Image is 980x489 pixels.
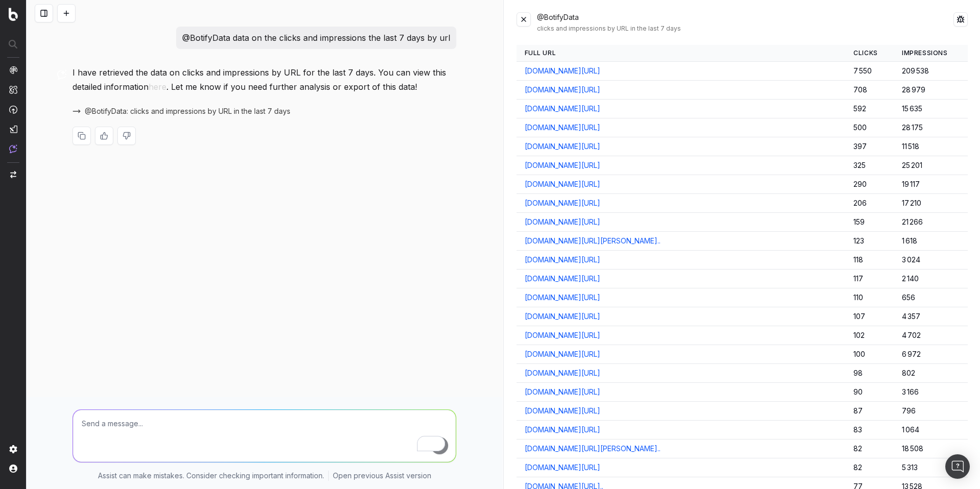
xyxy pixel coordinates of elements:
[845,458,894,477] td: 82
[9,105,17,114] img: Activation
[845,213,894,232] td: 159
[894,156,968,175] td: 25 201
[894,307,968,326] td: 4 357
[894,458,968,477] td: 5 313
[9,85,17,94] img: Intelligence
[853,49,878,57] span: Clicks
[9,8,18,21] img: Botify logo
[9,464,17,473] img: My account
[525,462,600,473] a: [DOMAIN_NAME][URL]
[149,80,166,94] button: here
[845,326,894,345] td: 102
[525,406,600,416] a: [DOMAIN_NAME][URL]
[894,118,968,137] td: 28 175
[845,100,894,118] td: 592
[525,160,600,170] a: [DOMAIN_NAME][URL]
[894,421,968,439] td: 1 064
[845,62,894,81] td: 7 550
[945,454,970,479] div: Open Intercom Messenger
[72,65,456,94] p: I have retrieved the data on clicks and impressions by URL for the last 7 days. You can view this...
[525,141,600,152] a: [DOMAIN_NAME][URL]
[333,471,431,481] a: Open previous Assist version
[845,232,894,251] td: 123
[182,31,450,45] p: @BotifyData data on the clicks and impressions the last 7 days by url
[845,439,894,458] td: 82
[845,175,894,194] td: 290
[525,444,660,454] a: [DOMAIN_NAME][URL][PERSON_NAME]..
[894,194,968,213] td: 17 210
[894,175,968,194] td: 19 117
[845,118,894,137] td: 500
[845,383,894,402] td: 90
[894,439,968,458] td: 18 508
[525,85,600,95] a: [DOMAIN_NAME][URL]
[845,345,894,364] td: 100
[98,471,324,481] p: Assist can make mistakes. Consider checking important information.
[525,236,660,246] a: [DOMAIN_NAME][URL][PERSON_NAME]..
[73,410,456,462] textarea: To enrich screen reader interactions, please activate Accessibility in Grammarly extension settings
[845,194,894,213] td: 206
[525,292,600,303] a: [DOMAIN_NAME][URL]
[845,307,894,326] td: 107
[894,383,968,402] td: 3 166
[894,232,968,251] td: 1 618
[10,171,16,178] img: Switch project
[525,198,600,208] a: [DOMAIN_NAME][URL]
[845,137,894,156] td: 397
[894,213,968,232] td: 21 266
[525,349,600,359] a: [DOMAIN_NAME][URL]
[9,445,17,453] img: Setting
[525,330,600,340] a: [DOMAIN_NAME][URL]
[845,288,894,307] td: 110
[9,66,17,74] img: Analytics
[894,251,968,270] td: 3 024
[894,402,968,421] td: 796
[894,288,968,307] td: 656
[525,179,600,189] a: [DOMAIN_NAME][URL]
[9,125,17,133] img: Studio
[525,368,600,378] a: [DOMAIN_NAME][URL]
[72,106,303,116] button: @BotifyData: clicks and impressions by URL in the last 7 days
[894,270,968,288] td: 2 140
[845,81,894,100] td: 708
[845,421,894,439] td: 83
[525,66,600,76] a: [DOMAIN_NAME][URL]
[525,311,600,322] a: [DOMAIN_NAME][URL]
[845,251,894,270] td: 118
[525,387,600,397] a: [DOMAIN_NAME][URL]
[525,49,556,57] span: Full URL
[525,425,600,435] a: [DOMAIN_NAME][URL]
[894,100,968,118] td: 15 635
[894,137,968,156] td: 11 518
[537,25,954,33] div: clicks and impressions by URL in the last 7 days
[525,123,600,133] a: [DOMAIN_NAME][URL]
[902,49,948,57] span: Impressions
[845,364,894,383] td: 98
[537,12,954,33] div: @BotifyData
[9,144,17,153] img: Assist
[894,62,968,81] td: 209 538
[894,364,968,383] td: 802
[894,345,968,364] td: 6 972
[894,326,968,345] td: 4 702
[845,270,894,288] td: 117
[525,104,600,114] a: [DOMAIN_NAME][URL]
[894,81,968,100] td: 28 979
[845,402,894,421] td: 87
[57,69,67,80] img: Botify assist logo
[525,217,600,227] a: [DOMAIN_NAME][URL]
[85,106,290,116] span: @BotifyData: clicks and impressions by URL in the last 7 days
[845,156,894,175] td: 325
[525,255,600,265] a: [DOMAIN_NAME][URL]
[525,274,600,284] a: [DOMAIN_NAME][URL]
